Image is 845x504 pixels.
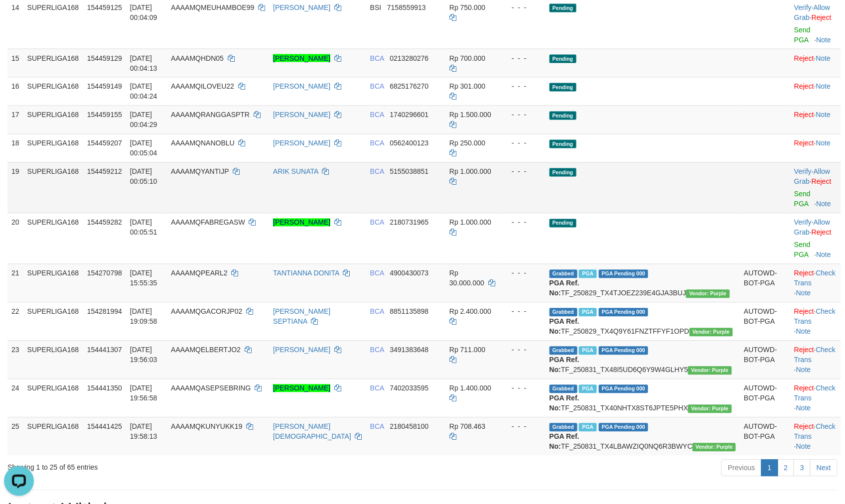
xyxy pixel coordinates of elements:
[550,270,577,278] span: Grabbed
[7,417,23,456] td: 25
[794,219,830,237] a: Allow Grab
[390,269,429,277] span: Copy 4900430073 to clipboard
[23,379,83,417] td: SUPERLIGA168
[130,219,157,237] span: [DATE] 00:05:51
[790,379,841,417] td: · ·
[273,111,330,119] a: [PERSON_NAME]
[790,106,841,134] td: ·
[130,384,157,402] span: [DATE] 19:56:58
[546,264,740,302] td: TF_250829_TX4TJOEZ239E4GJA3BUJ
[23,302,83,341] td: SUPERLIGA168
[87,308,122,316] span: 154281994
[504,383,542,393] div: - - -
[87,346,122,354] span: 154441307
[504,218,542,228] div: - - -
[449,219,491,227] span: Rp 1.000.000
[794,3,830,21] a: Allow Grab
[794,3,812,11] a: Verify
[273,54,330,62] a: [PERSON_NAME]
[599,308,649,317] span: PGA Pending
[370,384,384,392] span: BCA
[449,168,491,176] span: Rp 1.000.000
[794,460,811,477] a: 3
[130,269,157,287] span: [DATE] 15:55:35
[550,318,579,336] b: PGA Ref. No:
[370,269,384,277] span: BCA
[130,83,157,101] span: [DATE] 00:04:24
[87,54,122,62] span: 154459129
[504,422,542,432] div: - - -
[599,347,649,355] span: PGA Pending
[790,302,841,341] td: · ·
[130,308,157,326] span: [DATE] 19:09:58
[130,111,157,129] span: [DATE] 00:04:29
[171,384,251,392] span: AAAAMQASEPSEBRING
[504,138,542,148] div: - - -
[504,307,542,317] div: - - -
[550,385,577,393] span: Grabbed
[794,384,836,402] a: Check Trans
[794,346,836,364] a: Check Trans
[7,162,23,213] td: 19
[130,54,157,72] span: [DATE] 00:04:13
[449,111,491,119] span: Rp 1.500.000
[550,55,576,63] span: Pending
[87,384,122,392] span: 154441350
[7,213,23,264] td: 20
[449,308,491,316] span: Rp 2.400.000
[550,168,576,177] span: Pending
[740,417,790,456] td: AUTOWD-BOT-PGA
[810,460,838,477] a: Next
[273,308,330,326] a: [PERSON_NAME] SEPTIANA
[740,302,790,341] td: AUTOWD-BOT-PGA
[794,3,830,21] span: ·
[794,384,814,392] a: Reject
[550,308,577,317] span: Grabbed
[370,54,384,62] span: BCA
[87,219,122,227] span: 154459282
[816,83,831,91] a: Note
[794,139,814,147] a: Reject
[23,49,83,77] td: SUPERLIGA168
[273,423,351,441] a: [PERSON_NAME][DEMOGRAPHIC_DATA]
[688,367,731,375] span: Vendor URL: https://trx4.1velocity.biz
[390,384,429,392] span: Copy 7402033595 to clipboard
[794,54,814,62] a: Reject
[550,394,579,412] b: PGA Ref. No:
[370,308,384,316] span: BCA
[790,49,841,77] td: ·
[273,219,330,227] a: [PERSON_NAME]
[390,346,429,354] span: Copy 3491383648 to clipboard
[504,82,542,92] div: - - -
[171,346,241,354] span: AAAAMQELBERTJO2
[273,346,330,354] a: [PERSON_NAME]
[449,54,485,62] span: Rp 700.000
[579,385,596,393] span: Marked by aafsoycanthlai
[794,168,830,186] span: ·
[790,134,841,162] td: ·
[550,279,579,297] b: PGA Ref. No:
[87,111,122,119] span: 154459155
[87,139,122,147] span: 154459207
[693,443,736,452] span: Vendor URL: https://trx4.1velocity.biz
[688,405,731,413] span: Vendor URL: https://trx4.1velocity.biz
[23,134,83,162] td: SUPERLIGA168
[130,346,157,364] span: [DATE] 19:56:03
[794,111,814,119] a: Reject
[816,139,831,147] a: Note
[817,200,832,208] a: Note
[790,77,841,106] td: ·
[778,460,795,477] a: 2
[761,460,778,477] a: 1
[546,302,740,341] td: TF_250829_TX4Q9Y61FNZTFFYF1OPD
[7,302,23,341] td: 22
[794,423,814,431] a: Reject
[796,404,811,412] a: Note
[817,251,832,259] a: Note
[449,83,485,91] span: Rp 301.000
[504,345,542,355] div: - - -
[171,168,229,176] span: AAAAMQYANTIJP
[796,443,811,451] a: Note
[130,423,157,441] span: [DATE] 19:58:13
[816,54,831,62] a: Note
